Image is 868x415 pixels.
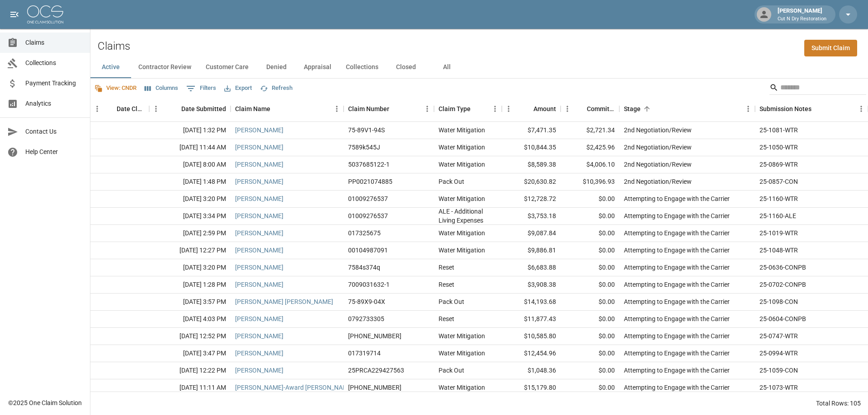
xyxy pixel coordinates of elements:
div: $12,454.96 [502,345,561,362]
div: © 2025 One Claim Solution [8,398,82,407]
div: 25-0747-WTR [759,331,798,340]
div: [DATE] 11:44 AM [149,139,231,156]
div: Amount [533,96,556,121]
div: [DATE] 8:00 AM [149,156,231,173]
button: View: CNDR [92,81,139,95]
div: $10,844.35 [502,139,561,156]
div: Attempting to Engage with the Carrier [624,211,730,220]
div: Water Mitigation [439,331,485,340]
button: Menu [90,102,104,116]
button: Menu [741,102,755,116]
div: [DATE] 3:57 PM [149,294,231,311]
div: $8,589.38 [502,156,561,173]
div: 25-1073-WTR [759,383,798,392]
div: dynamic tabs [90,56,868,78]
span: Claims [25,38,83,47]
div: 25-1160-ALE [759,211,796,220]
div: $3,753.18 [502,208,561,225]
div: [DATE] 3:34 PM [149,208,231,225]
div: $12,728.72 [502,191,561,208]
div: 25-1050-WTR [759,143,798,152]
div: 25-1081-WTR [759,126,798,135]
div: $0.00 [561,379,619,396]
div: $4,006.10 [561,156,619,173]
button: Sort [521,103,533,115]
div: Date Claim Settled [117,96,145,121]
div: Reset [439,263,454,272]
div: 0792733305 [348,314,384,323]
span: Help Center [25,147,83,157]
div: 7009031632-1 [348,280,390,289]
div: 7584s374q [348,263,380,272]
div: 00104987091 [348,246,388,255]
div: $0.00 [561,328,619,345]
div: Claim Number [344,96,434,121]
p: Cut N Dry Restoration [778,15,826,23]
button: Customer Care [198,56,256,78]
div: 25-1160-WTR [759,194,798,203]
div: Attempting to Engage with the Carrier [624,331,730,340]
div: Submission Notes [759,96,811,121]
a: [PERSON_NAME] [235,160,283,169]
div: 25-0702-CONPB [759,280,806,289]
button: Select columns [142,81,180,95]
div: [DATE] 3:47 PM [149,345,231,362]
div: Pack Out [439,366,464,375]
div: $0.00 [561,242,619,259]
div: 2nd Negotiation/Review [624,143,692,152]
div: Claim Number [348,96,389,121]
div: 01-008-942649 [348,331,401,340]
div: Attempting to Engage with the Carrier [624,280,730,289]
div: $0.00 [561,259,619,276]
div: $0.00 [561,276,619,294]
div: Attempting to Engage with the Carrier [624,366,730,375]
div: 25-1098-CON [759,297,798,306]
button: Closed [386,56,426,78]
div: Water Mitigation [439,228,485,238]
span: Collections [25,58,83,68]
div: $15,179.80 [502,379,561,396]
div: Water Mitigation [439,143,485,152]
div: 25-1059-CON [759,366,798,375]
button: Menu [149,102,163,116]
button: All [426,56,467,78]
a: [PERSON_NAME] [PERSON_NAME] [235,297,333,306]
div: 01009276537 [348,194,388,203]
button: Menu [502,102,515,116]
div: 5037685122-1 [348,160,390,169]
h2: Claims [98,40,130,53]
div: $0.00 [561,225,619,242]
button: Menu [330,102,344,116]
div: Stage [619,96,755,121]
button: Menu [420,102,434,116]
div: Committed Amount [561,96,619,121]
button: open drawer [5,5,24,23]
a: [PERSON_NAME] [235,211,283,220]
div: [PERSON_NAME] [774,6,830,23]
button: Denied [256,56,297,78]
div: Total Rows: 105 [816,399,861,408]
div: 01-009-256354 [348,383,401,392]
button: Active [90,56,131,78]
button: Sort [574,103,587,115]
div: $0.00 [561,362,619,379]
div: $20,630.82 [502,173,561,191]
div: ALE - Additional Living Expenses [439,207,497,225]
div: Claim Type [434,96,502,121]
div: Claim Name [235,96,270,121]
button: Sort [270,103,283,115]
div: [DATE] 1:28 PM [149,276,231,294]
div: 2nd Negotiation/Review [624,177,692,186]
a: [PERSON_NAME] [235,331,283,340]
div: Water Mitigation [439,246,485,255]
div: Pack Out [439,297,464,306]
div: $9,087.84 [502,225,561,242]
div: Water Mitigation [439,349,485,358]
div: 25-0604-CONPB [759,314,806,323]
div: Reset [439,314,454,323]
div: $2,721.34 [561,122,619,139]
div: 2nd Negotiation/Review [624,160,692,169]
div: Water Mitigation [439,126,485,135]
a: [PERSON_NAME] [235,177,283,186]
div: 25-0857-CON [759,177,798,186]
